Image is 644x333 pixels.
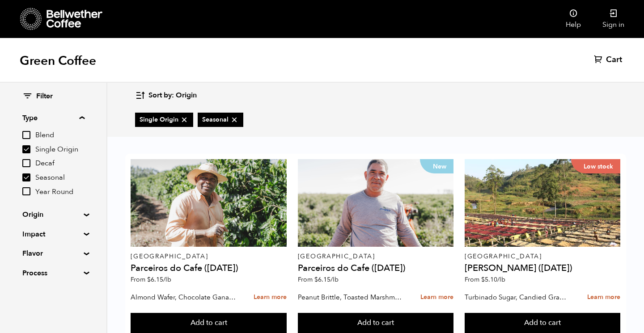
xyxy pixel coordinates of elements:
[135,85,197,106] button: Sort by: Origin
[314,275,339,284] bdi: 6.15
[22,173,30,181] input: Seasonal
[131,275,171,284] span: From
[131,264,286,273] h4: Parceiros do Cafe ([DATE])
[465,291,571,304] p: Turbinado Sugar, Candied Grapefruit, Spiced Plum
[481,275,485,284] span: $
[131,253,286,260] p: [GEOGRAPHIC_DATA]
[298,264,453,273] h4: Parceiros do Cafe ([DATE])
[36,92,53,101] span: Filter
[330,275,339,284] span: /lb
[22,113,85,123] summary: Type
[35,173,85,183] span: Seasonal
[465,264,620,273] h4: [PERSON_NAME] ([DATE])
[20,53,96,69] h1: Green Coffee
[22,145,30,153] input: Single Origin
[298,159,453,247] a: New
[22,268,84,278] summary: Process
[420,288,453,307] a: Learn more
[148,91,197,101] span: Sort by: Origin
[587,288,620,307] a: Learn more
[35,145,85,155] span: Single Origin
[35,131,85,140] span: Blend
[594,55,624,65] a: Cart
[163,275,171,284] span: /lb
[298,291,404,304] p: Peanut Brittle, Toasted Marshmallow, Bittersweet Chocolate
[22,209,84,220] summary: Origin
[22,159,30,167] input: Decaf
[131,291,237,304] p: Almond Wafer, Chocolate Ganache, Bing Cherry
[465,159,620,247] a: Low stock
[497,275,505,284] span: /lb
[22,131,30,139] input: Blend
[35,187,85,197] span: Year Round
[254,288,287,307] a: Learn more
[202,115,239,124] span: Seasonal
[606,55,622,65] span: Cart
[22,229,84,240] summary: Impact
[298,253,453,260] p: [GEOGRAPHIC_DATA]
[147,275,151,284] span: $
[147,275,171,284] bdi: 6.15
[465,275,505,284] span: From
[140,115,189,124] span: Single Origin
[35,159,85,169] span: Decaf
[22,187,30,195] input: Year Round
[22,248,84,259] summary: Flavor
[465,253,620,260] p: [GEOGRAPHIC_DATA]
[314,275,318,284] span: $
[571,159,620,173] p: Low stock
[420,159,453,173] p: New
[298,275,339,284] span: From
[481,275,505,284] bdi: 5.10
